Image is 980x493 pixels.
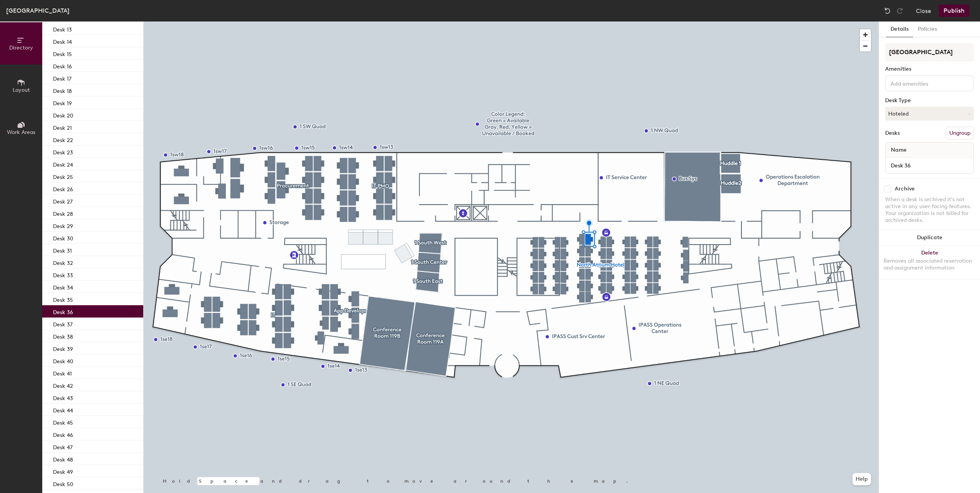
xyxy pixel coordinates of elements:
[53,258,73,266] p: Desk 32
[53,24,72,33] p: Desk 13
[885,66,974,72] div: Amenities
[9,45,33,51] span: Directory
[885,98,974,104] div: Desk Type
[53,184,73,193] p: Desk 26
[53,467,73,475] p: Desk 49
[53,430,73,438] p: Desk 46
[53,282,73,291] p: Desk 34
[53,245,72,254] p: Desk 31
[885,107,974,121] button: Hoteled
[53,270,73,279] p: Desk 33
[53,208,73,217] p: Desk 28
[913,22,942,37] button: Policies
[53,381,73,389] p: Desk 42
[53,135,73,144] p: Desk 22
[53,159,73,168] p: Desk 24
[7,129,35,136] span: Work Areas
[53,233,73,242] p: Desk 30
[53,393,73,402] p: Desk 43
[53,122,72,131] p: Desk 21
[53,294,73,303] p: Desk 35
[53,86,72,94] p: Desk 18
[885,130,900,136] div: Desks
[853,473,871,485] button: Help
[53,344,73,352] p: Desk 39
[885,196,974,224] div: When a desk is archived it's not active in any user-facing features. Your organization is not bil...
[884,7,891,15] img: Undo
[53,319,73,328] p: Desk 37
[53,368,72,377] p: Desk 41
[889,78,958,88] input: Add amenities
[53,356,73,365] p: Desk 40
[53,73,71,82] p: Desk 17
[887,160,972,171] input: Unnamed desk
[53,147,73,156] p: Desk 23
[53,196,73,205] p: Desk 27
[886,22,913,37] button: Details
[53,417,73,426] p: Desk 45
[879,245,980,279] button: DeleteRemoves all associated reservation and assignment information
[895,186,915,192] div: Archive
[53,36,72,45] p: Desk 14
[53,479,73,488] p: Desk 50
[53,405,73,414] p: Desk 44
[53,61,72,70] p: Desk 16
[53,307,73,316] p: Desk 36
[884,258,975,271] div: Removes all associated reservation and assignment information
[13,87,30,93] span: Layout
[53,49,72,58] p: Desk 15
[939,5,969,17] button: Publish
[53,172,73,180] p: Desk 25
[6,6,70,15] div: [GEOGRAPHIC_DATA]
[879,230,980,245] button: Duplicate
[916,5,931,17] button: Close
[896,7,904,15] img: Redo
[53,454,73,463] p: Desk 48
[53,442,73,451] p: Desk 47
[53,110,73,119] p: Desk 20
[946,127,974,140] button: Ungroup
[887,143,910,157] span: Name
[53,98,72,107] p: Desk 19
[53,331,73,340] p: Desk 38
[53,221,73,230] p: Desk 29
